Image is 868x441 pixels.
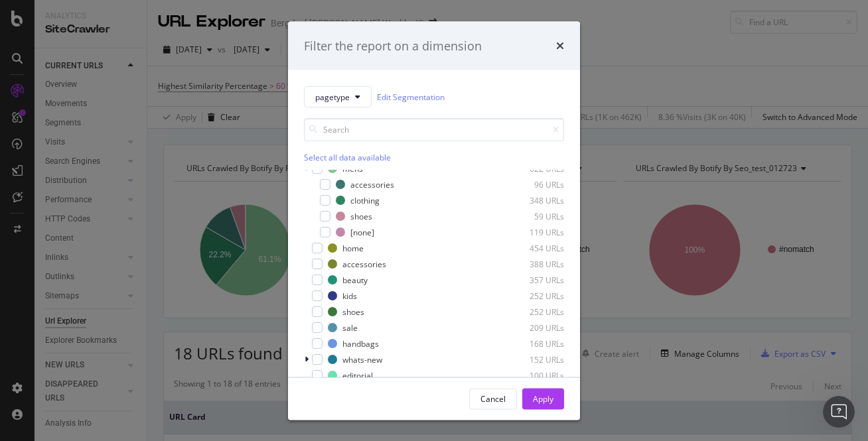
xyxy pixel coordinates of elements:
div: shoes [342,306,364,317]
a: Edit Segmentation [377,90,445,103]
div: 168 URLs [499,338,564,349]
div: home [342,242,364,253]
span: pagetype [315,91,350,102]
div: 348 URLs [499,194,564,206]
div: 209 URLs [499,322,564,333]
div: handbags [342,338,379,349]
div: Filter the report on a dimension [304,37,482,54]
button: pagetype [304,86,372,107]
button: Apply [522,388,564,409]
div: whats-new [342,353,382,365]
div: accessories [350,178,394,190]
div: 119 URLs [499,226,564,237]
div: 357 URLs [499,274,564,285]
div: 454 URLs [499,242,564,253]
button: Cancel [469,388,517,409]
div: 100 URLs [499,369,564,381]
div: accessories [342,258,386,269]
div: Apply [533,393,553,404]
div: 96 URLs [499,178,564,190]
div: beauty [342,274,368,285]
div: Cancel [480,393,506,404]
div: clothing [350,194,380,206]
div: 388 URLs [499,258,564,269]
div: 252 URLs [499,290,564,301]
div: modal [288,21,580,420]
div: kids [342,290,357,301]
div: times [556,37,564,54]
input: Search [304,118,564,141]
div: 59 URLs [499,210,564,221]
div: sale [342,322,358,333]
div: 252 URLs [499,306,564,317]
div: 152 URLs [499,353,564,365]
div: [none] [350,226,374,237]
div: editorial [342,369,373,381]
div: Select all data available [304,152,564,163]
div: shoes [350,210,372,221]
iframe: Intercom live chat [823,396,855,428]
